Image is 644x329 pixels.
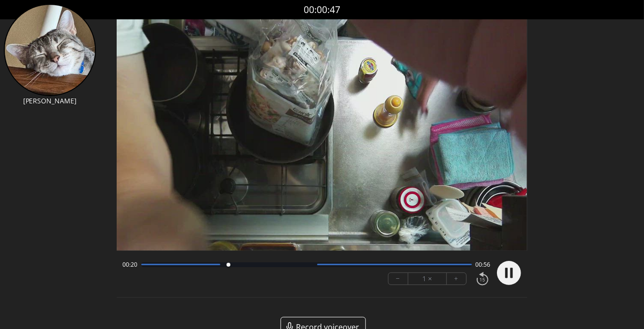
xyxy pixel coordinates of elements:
[4,96,96,106] p: [PERSON_NAME]
[408,273,447,285] div: 1 ×
[447,273,466,285] button: +
[4,4,96,96] img: 宰山
[476,261,491,269] span: 00:56
[304,3,340,17] a: 00:00:47
[122,261,137,269] span: 00:20
[389,273,408,285] button: −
